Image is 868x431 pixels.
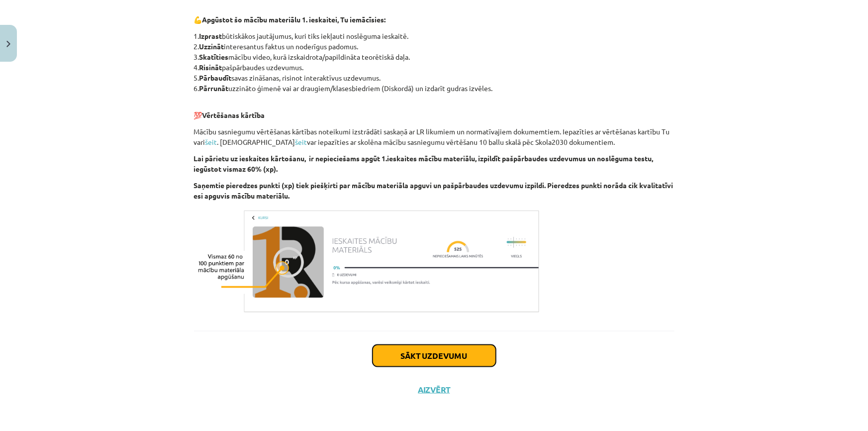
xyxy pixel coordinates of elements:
p: Mācību sasniegumu vērtēšanas kārtības noteikumi izstrādāti saskaņā ar LR likumiem un normatīvajie... [194,126,675,147]
p: 💯 [194,100,675,120]
b: Apgūstot šo mācību materiālu 1. ieskaitei, Tu iemācīsies: [202,15,386,24]
b: Izprast [199,31,222,40]
b: Vērtēšanas kārtība [202,110,265,119]
a: šeit [295,137,307,146]
p: 1. būtiskākos jautājumus, kuri tiks iekļauti noslēguma ieskaitē. 2. interesantus faktus un noderī... [194,31,675,94]
b: Risināt [199,63,222,72]
img: icon-close-lesson-0947bae3869378f0d4975bcd49f059093ad1ed9edebbc8119c70593378902aed.svg [6,41,10,47]
button: Aizvērt [415,385,453,395]
p: 💪 [194,14,675,25]
b: Skatīties [199,52,229,61]
b: Pārbaudīt [199,73,232,82]
b: Saņemtie pieredzes punkti (xp) tiek piešķirti par mācību materiāla apguvi un pašpārbaudes uzdevum... [194,181,674,200]
b: Pārrunāt [199,84,229,93]
b: Lai pārietu uz ieskaites kārtošanu, ir nepieciešams apgūt 1.ieskaites mācību materiālu, izpildīt ... [194,154,654,173]
button: Sākt uzdevumu [373,345,496,367]
a: šeit [205,137,217,146]
b: Uzzināt [199,42,224,51]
